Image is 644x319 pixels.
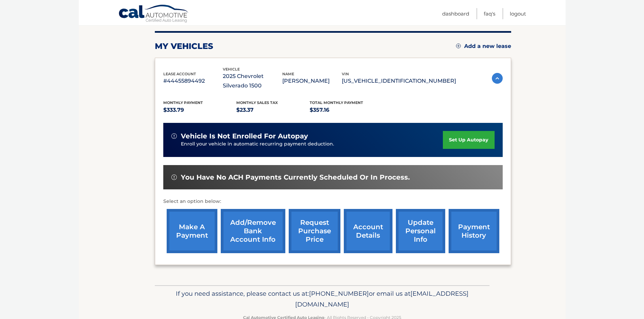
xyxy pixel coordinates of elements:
[282,72,294,76] span: name
[181,173,410,182] span: You have no ACH payments currently scheduled or in process.
[443,131,494,149] a: set up autopay
[309,290,369,297] span: [PHONE_NUMBER]
[163,105,237,115] p: $333.79
[221,209,285,253] a: Add/Remove bank account info
[289,209,340,253] a: request purchase price
[236,105,310,115] p: $23.37
[456,43,511,50] a: Add a new lease
[163,76,223,86] p: #44455894492
[310,100,363,105] span: Total Monthly Payment
[484,8,495,19] a: FAQ's
[163,100,203,105] span: Monthly Payment
[344,209,392,253] a: account details
[310,105,383,115] p: $357.16
[171,133,177,139] img: alert-white.svg
[181,132,308,140] span: vehicle is not enrolled for autopay
[167,209,217,253] a: make a payment
[510,8,526,19] a: Logout
[236,100,278,105] span: Monthly sales Tax
[342,72,349,76] span: vin
[181,140,443,148] p: Enroll your vehicle in automatic recurring payment deduction.
[118,4,189,24] a: Cal Automotive
[442,8,469,19] a: Dashboard
[282,76,342,86] p: [PERSON_NAME]
[396,209,445,253] a: update personal info
[295,290,469,308] span: [EMAIL_ADDRESS][DOMAIN_NAME]
[171,175,177,180] img: alert-white.svg
[159,288,485,310] p: If you need assistance, please contact us at: or email us at
[342,76,456,86] p: [US_VEHICLE_IDENTIFICATION_NUMBER]
[223,72,282,90] p: 2025 Chevrolet Silverado 1500
[163,72,196,76] span: lease account
[492,73,503,84] img: accordion-active.svg
[223,67,240,72] span: vehicle
[155,41,213,51] h2: my vehicles
[163,197,503,206] p: Select an option below:
[456,44,461,48] img: add.svg
[449,209,499,253] a: payment history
